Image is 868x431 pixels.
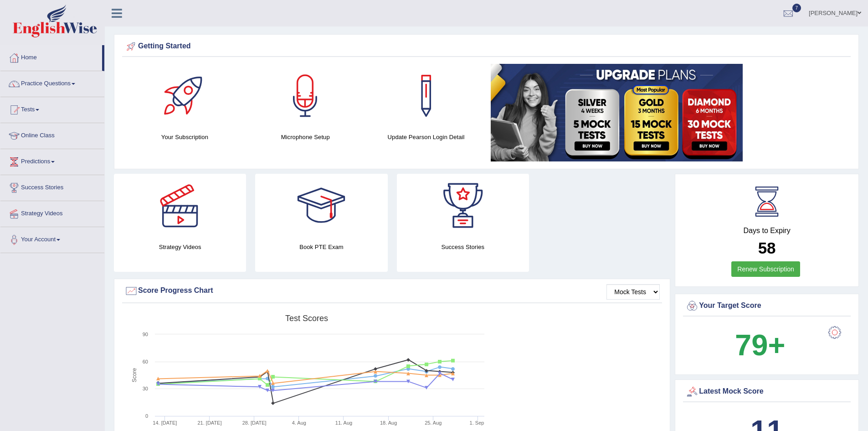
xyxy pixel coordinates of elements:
tspan: 11. Aug [335,420,352,426]
a: Success Stories [0,175,104,198]
tspan: Score [131,368,138,383]
a: Online Class [0,123,104,146]
h4: Strategy Videos [114,242,246,252]
tspan: 14. [DATE] [153,420,177,426]
text: 90 [143,332,148,337]
h4: Book PTE Exam [255,242,387,252]
span: 7 [792,4,801,12]
tspan: 21. [DATE] [198,420,222,426]
a: Strategy Videos [0,201,104,224]
b: 58 [758,239,776,257]
text: 60 [143,359,148,364]
div: Latest Mock Score [685,385,848,399]
tspan: 18. Aug [380,420,397,426]
a: Practice Questions [0,71,104,94]
a: Home [0,45,102,68]
a: Your Account [0,227,104,250]
tspan: 25. Aug [425,420,442,426]
div: Score Progress Chart [124,284,660,298]
tspan: Test scores [285,314,328,323]
text: 0 [145,413,148,419]
h4: Days to Expiry [685,227,848,235]
tspan: 28. [DATE] [242,420,267,426]
h4: Success Stories [397,242,529,252]
h4: Microphone Setup [250,132,361,142]
a: Tests [0,97,104,120]
div: Your Target Score [685,299,848,313]
h4: Update Pearson Login Detail [370,132,482,142]
img: small5.jpg [491,64,743,161]
div: Getting Started [124,40,848,53]
a: Predictions [0,149,104,172]
b: 79+ [735,328,785,362]
tspan: 4. Aug [292,420,306,426]
a: Renew Subscription [731,261,800,277]
text: 30 [143,386,148,391]
h4: Your Subscription [129,132,241,142]
tspan: 1. Sep [470,420,484,426]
